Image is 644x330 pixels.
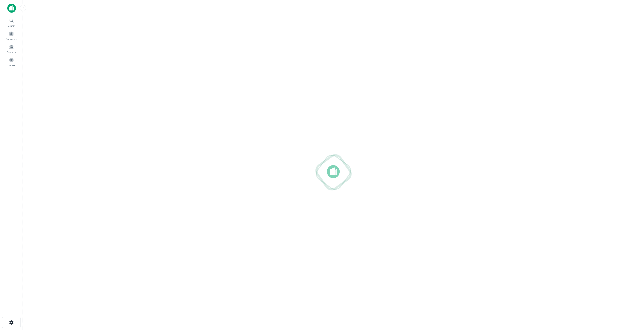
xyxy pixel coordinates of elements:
span: Search [8,24,15,28]
a: Search [1,16,21,28]
span: Contacts [7,50,16,54]
a: Saved [1,56,21,68]
a: Contacts [1,43,21,55]
a: Borrowers [1,29,21,42]
span: Saved [8,63,15,67]
span: Borrowers [6,37,17,41]
img: capitalize-icon.png [7,4,16,13]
